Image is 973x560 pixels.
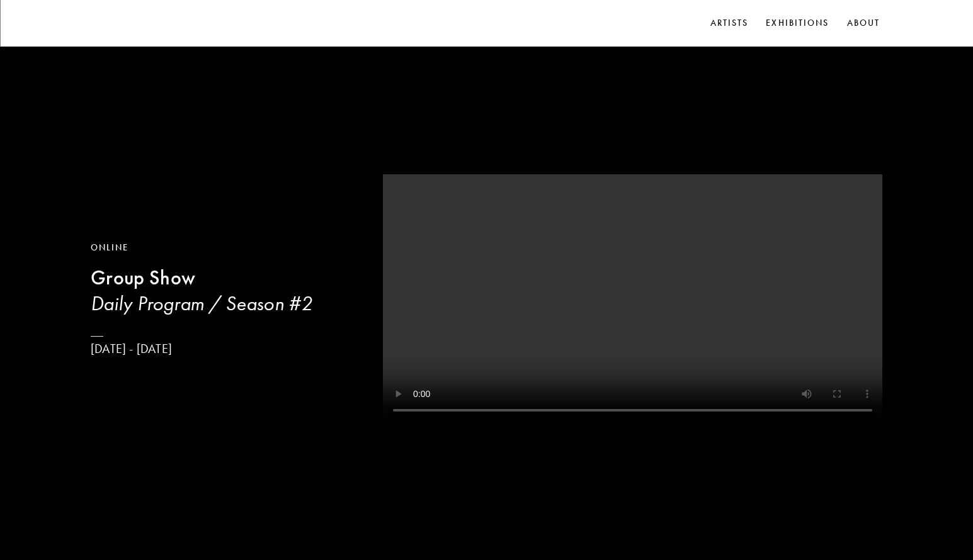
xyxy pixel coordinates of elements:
[91,241,312,357] a: OnlineGroup ShowDaily Program / Season #2[DATE] - [DATE]
[91,241,312,255] div: Online
[708,14,751,33] a: Artists
[845,14,883,33] a: About
[763,14,831,33] a: Exhibitions
[91,291,312,316] h3: Daily Program / Season #2
[91,341,312,357] p: [DATE] - [DATE]
[91,266,195,290] b: Group Show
